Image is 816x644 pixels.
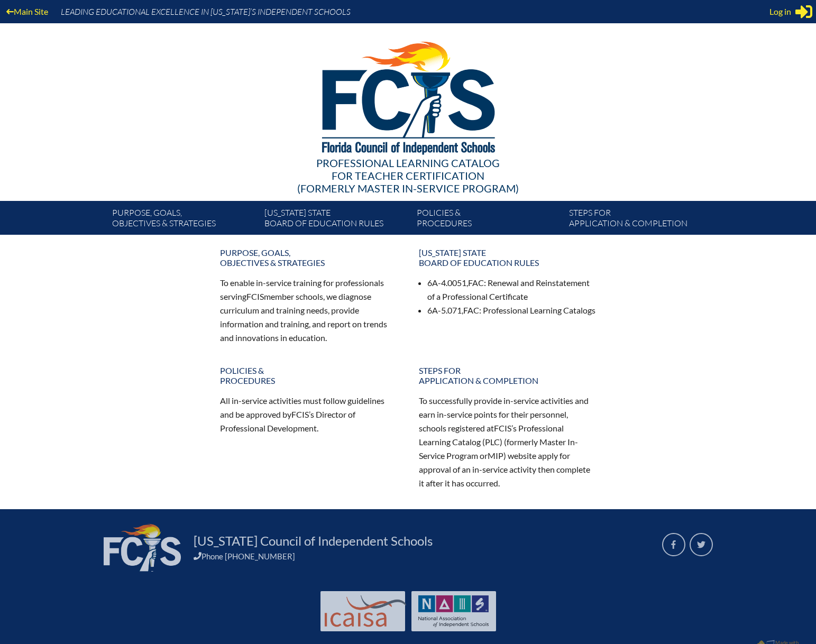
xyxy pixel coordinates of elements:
[427,303,597,317] li: 6A-5.071, : Professional Learning Catalogs
[795,3,812,20] svg: Sign in or register
[565,205,717,235] a: Steps forapplication & completion
[488,450,503,461] span: MIP
[769,5,791,18] span: Log in
[332,169,484,182] span: for Teacher Certification
[463,305,479,315] span: FAC
[419,394,597,490] p: To successfully provide in-service activities and earn in-service points for their personnel, sch...
[220,394,398,435] p: All in-service activities must follow guidelines and be approved by ’s Director of Professional D...
[260,205,412,235] a: [US_STATE] StateBoard of Education rules
[494,423,511,433] span: FCIS
[418,595,489,627] img: NAIS Logo
[468,278,484,288] span: FAC
[412,361,603,390] a: Steps forapplication & completion
[189,532,437,549] a: [US_STATE] Council of Independent Schools
[104,157,713,195] div: Professional Learning Catalog (formerly Master In-service Program)
[325,595,406,627] img: Int'l Council Advancing Independent School Accreditation logo
[108,205,260,235] a: Purpose, goals,objectives & strategies
[299,23,517,168] img: FCISlogo221.eps
[246,291,264,301] span: FCIS
[2,4,52,19] a: Main Site
[412,243,603,272] a: [US_STATE] StateBoard of Education rules
[104,524,181,572] img: FCIS_logo_white
[194,551,649,561] div: Phone [PHONE_NUMBER]
[412,205,565,235] a: Policies &Procedures
[214,243,404,272] a: Purpose, goals,objectives & strategies
[485,437,500,447] span: PLC
[214,361,404,390] a: Policies &Procedures
[291,409,309,419] span: FCIS
[427,276,597,303] li: 6A-4.0051, : Renewal and Reinstatement of a Professional Certificate
[220,276,398,344] p: To enable in-service training for professionals serving member schools, we diagnose curriculum an...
